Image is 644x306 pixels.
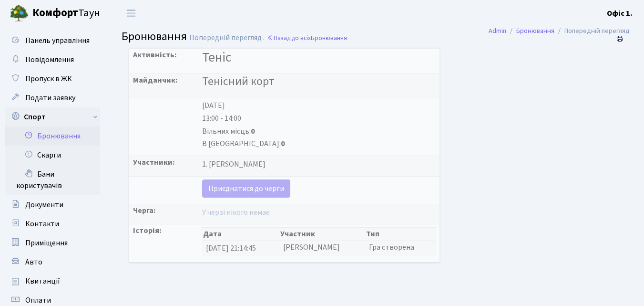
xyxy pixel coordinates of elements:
div: 1. [PERSON_NAME] [202,159,435,170]
h4: Тенісний корт [202,75,435,89]
a: Назад до всіхБронювання [267,33,347,42]
a: Приєднатися до черги [202,179,290,198]
a: Приміщення [5,233,100,253]
th: Дата [202,228,279,241]
a: Скарги [5,146,100,165]
h3: Теніс [202,50,435,66]
span: Пропуск в ЖК [25,74,72,84]
span: Приміщення [25,238,68,248]
td: [PERSON_NAME] [279,241,365,256]
th: Тип [365,228,436,241]
span: Попередній перегляд . [189,32,265,43]
img: logo.png [10,4,29,23]
a: Пропуск в ЖК [5,69,100,88]
a: Панель управління [5,31,100,50]
button: Переключити навігацію [119,5,143,21]
span: Гра створена [369,242,414,253]
span: Повідомлення [25,54,74,65]
span: Бронювання [122,28,187,45]
a: Контакти [5,214,100,233]
span: Оплати [25,295,51,306]
a: Повідомлення [5,50,100,69]
b: Офіс 1. [607,8,633,19]
span: Документи [25,200,63,210]
strong: Майданчик: [133,75,178,85]
nav: breadcrumb [474,21,644,41]
div: 13:00 - 14:00 [202,113,435,124]
span: Панель управління [25,35,90,46]
strong: Черга: [133,205,156,216]
span: Бронювання [311,33,347,42]
td: [DATE] 21:14:45 [202,241,279,256]
strong: Історія: [133,225,162,236]
a: Бронювання [516,26,554,36]
span: Контакти [25,219,59,229]
a: Спорт [5,107,100,127]
a: Бронювання [5,127,100,146]
a: Авто [5,253,100,272]
a: Офіс 1. [607,8,633,19]
strong: Участники: [133,157,175,168]
a: Подати заявку [5,88,100,107]
strong: Активність: [133,50,177,60]
b: Комфорт [32,5,78,21]
a: Бани користувачів [5,165,100,195]
span: Квитанції [25,276,60,286]
b: 0 [281,138,285,149]
a: Документи [5,195,100,214]
div: [DATE] [202,100,435,111]
span: Таун [32,5,100,21]
span: Подати заявку [25,93,75,103]
div: Вільних місць: [202,126,435,137]
span: У черзі нікого немає [202,207,269,218]
th: Участник [279,228,365,241]
span: Авто [25,257,42,267]
li: Попередній перегляд [554,26,630,36]
a: Admin [489,26,506,36]
a: Квитанції [5,272,100,291]
div: В [GEOGRAPHIC_DATA]: [202,138,435,149]
b: 0 [251,126,255,137]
